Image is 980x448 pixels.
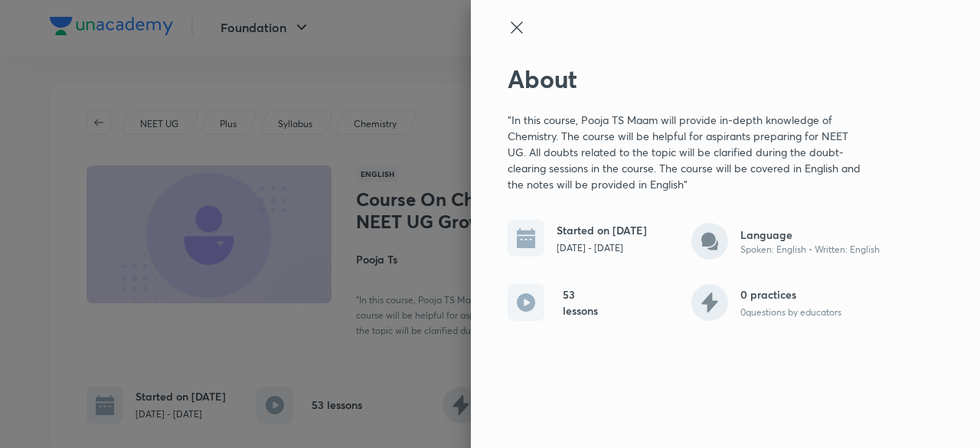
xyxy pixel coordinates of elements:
p: [DATE] - [DATE] [557,241,647,255]
p: 0 questions by educators [740,306,841,319]
p: Spoken: English • Written: English [740,243,880,257]
h6: Started on [DATE] [557,222,647,238]
h6: 53 lessons [563,286,599,319]
h6: Language [740,227,880,243]
h6: 0 practices [740,286,841,302]
h2: About [508,64,892,93]
p: "In this course, Pooja TS Maam will provide in-depth knowledge of Chemistry. The course will be h... [508,112,863,192]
